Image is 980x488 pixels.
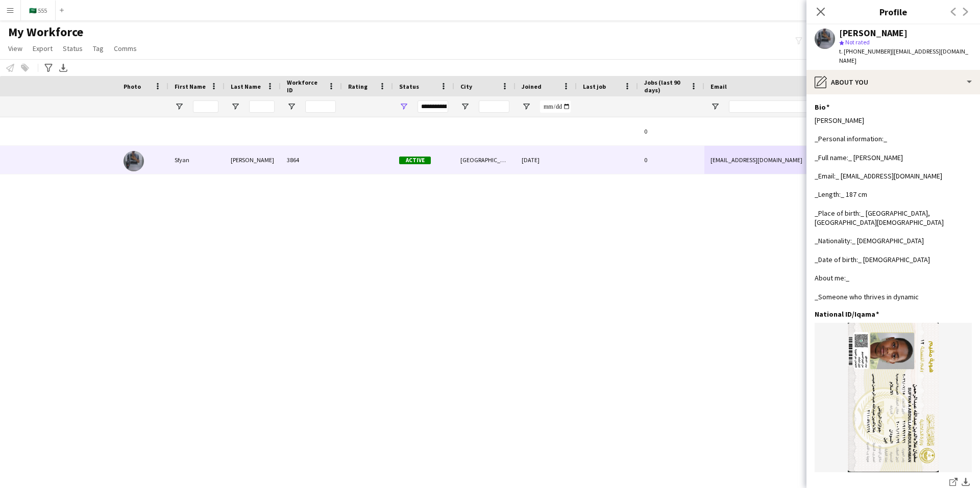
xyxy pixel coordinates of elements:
[815,323,972,472] img: IMG_3904.jpeg
[287,102,296,111] button: Open Filter Menu
[29,42,57,55] a: Export
[638,117,704,145] div: 0
[59,42,87,55] a: Status
[638,146,704,174] div: 0
[806,5,980,18] h3: Profile
[399,102,408,111] button: Open Filter Menu
[124,83,141,90] span: Photo
[21,1,56,20] button: 🇸🇦 555
[479,100,509,113] input: City Filter Input
[175,102,184,111] button: Open Filter Menu
[704,146,909,174] div: [EMAIL_ADDRESS][DOMAIN_NAME]
[729,100,902,113] input: Email Filter Input
[175,83,206,90] span: First Name
[516,146,577,174] div: [DATE]
[460,102,470,111] button: Open Filter Menu
[454,146,516,174] div: [GEOGRAPHIC_DATA]
[57,62,69,74] app-action-btn: Export XLSX
[287,79,324,94] span: Workforce ID
[710,83,727,90] span: Email
[63,44,83,53] span: Status
[839,47,892,55] span: t. [PHONE_NUMBER]
[305,100,336,113] input: Workforce ID Filter Input
[460,83,472,90] span: City
[348,83,367,90] span: Rating
[583,83,606,90] span: Last job
[839,29,908,38] div: [PERSON_NAME]
[231,83,261,90] span: Last Name
[815,116,972,301] div: [PERSON_NAME] _Personal information:_ _Full name:_ [PERSON_NAME] _Email:_ [EMAIL_ADDRESS][DOMAIN_...
[225,146,281,174] div: [PERSON_NAME]
[231,102,240,111] button: Open Filter Menu
[124,151,144,171] img: Sfyan Eissa
[845,38,870,46] span: Not rated
[33,44,53,53] span: Export
[193,100,218,113] input: First Name Filter Input
[839,47,968,64] span: | [EMAIL_ADDRESS][DOMAIN_NAME]
[8,44,22,53] span: View
[815,102,829,112] h3: Bio
[815,310,879,319] h3: National ID/Iqama
[281,146,342,174] div: 3864
[93,44,104,53] span: Tag
[540,100,571,113] input: Joined Filter Input
[522,83,542,90] span: Joined
[8,24,83,40] span: My Workforce
[42,62,55,74] app-action-btn: Advanced filters
[399,83,419,90] span: Status
[522,102,531,111] button: Open Filter Menu
[710,102,720,111] button: Open Filter Menu
[168,146,225,174] div: Sfyan
[644,79,686,94] span: Jobs (last 90 days)
[249,100,275,113] input: Last Name Filter Input
[114,44,137,53] span: Comms
[806,70,980,94] div: About you
[110,42,141,55] a: Comms
[399,157,431,164] span: Active
[89,42,108,55] a: Tag
[4,42,27,55] a: View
